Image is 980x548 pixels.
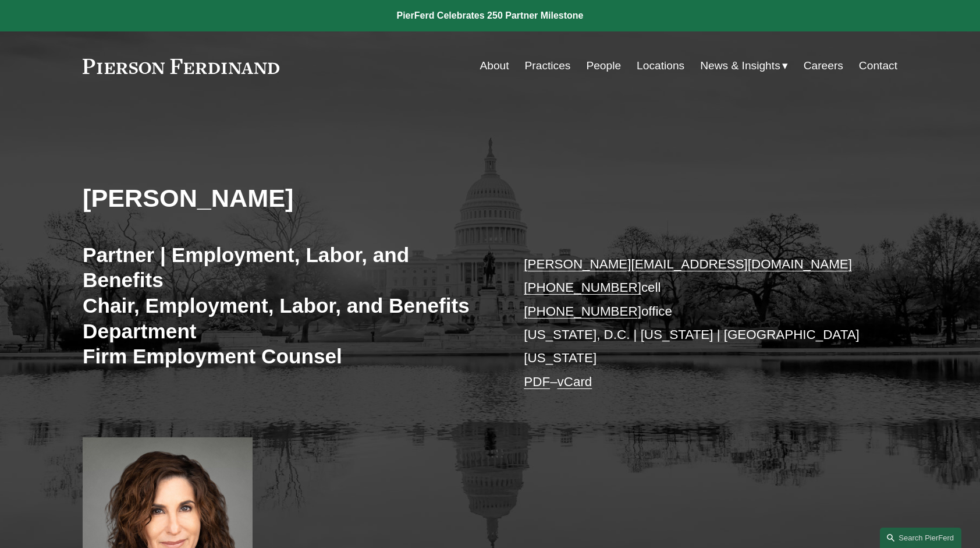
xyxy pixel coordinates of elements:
[83,183,490,213] h2: [PERSON_NAME]
[637,55,684,77] a: Locations
[480,55,509,77] a: About
[859,55,897,77] a: Contact
[700,56,780,76] span: News & Insights
[524,253,863,394] p: cell office [US_STATE], D.C. | [US_STATE] | [GEOGRAPHIC_DATA][US_STATE] –
[804,55,843,77] a: Careers
[700,55,788,77] a: folder dropdown
[558,374,592,389] a: vCard
[525,55,571,77] a: Practices
[880,528,961,548] a: Search this site
[524,257,852,271] a: [PERSON_NAME][EMAIL_ADDRESS][DOMAIN_NAME]
[524,280,641,295] a: [PHONE_NUMBER]
[586,55,621,77] a: People
[83,242,490,369] h3: Partner | Employment, Labor, and Benefits Chair, Employment, Labor, and Benefits Department Firm ...
[524,304,641,319] a: [PHONE_NUMBER]
[524,374,550,389] a: PDF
